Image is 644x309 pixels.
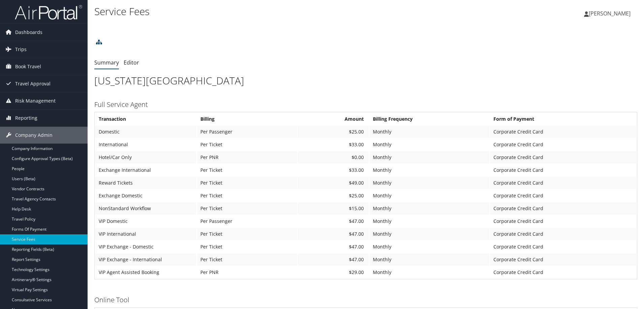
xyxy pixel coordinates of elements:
[490,266,636,278] td: Corporate Credit Card
[369,190,489,202] td: Monthly
[490,126,636,138] td: Corporate Credit Card
[298,126,369,138] td: $25.00
[94,4,456,18] h1: Service Fees
[95,215,196,227] td: VIP Domestic
[298,228,369,240] td: $47.00
[15,41,27,58] span: Trips
[369,202,489,215] td: Monthly
[298,190,369,202] td: $25.00
[197,202,297,215] td: Per Ticket
[369,266,489,278] td: Monthly
[94,295,637,305] h3: Online Tool
[298,241,369,253] td: $47.00
[15,58,41,75] span: Book Travel
[298,215,369,227] td: $47.00
[95,202,196,215] td: NonStandard Workflow
[369,228,489,240] td: Monthly
[94,100,637,109] h3: Full Service Agent
[197,151,297,163] td: Per PNR
[584,3,637,24] a: [PERSON_NAME]
[298,177,369,189] td: $49.00
[197,190,297,202] td: Per Ticket
[490,190,636,202] td: Corporate Credit Card
[589,10,631,17] span: [PERSON_NAME]
[490,202,636,215] td: Corporate Credit Card
[369,215,489,227] td: Monthly
[95,228,196,240] td: VIP International
[490,139,636,151] td: Corporate Credit Card
[15,110,37,126] span: Reporting
[490,151,636,163] td: Corporate Credit Card
[369,254,489,266] td: Monthly
[369,177,489,189] td: Monthly
[95,126,196,138] td: Domestic
[15,24,42,41] span: Dashboards
[369,151,489,163] td: Monthly
[95,164,196,176] td: Exchange International
[197,164,297,176] td: Per Ticket
[197,266,297,278] td: Per PNR
[490,254,636,266] td: Corporate Credit Card
[15,127,53,144] span: Company Admin
[95,113,196,125] th: Transaction
[15,92,56,109] span: Risk Management
[95,139,196,151] td: International
[369,113,489,125] th: Billing Frequency
[298,113,369,125] th: Amount
[95,266,196,278] td: VIP Agent Assisted Booking
[490,241,636,253] td: Corporate Credit Card
[197,228,297,240] td: Per Ticket
[124,59,139,66] a: Editor
[490,215,636,227] td: Corporate Credit Card
[369,164,489,176] td: Monthly
[298,202,369,215] td: $15.00
[490,164,636,176] td: Corporate Credit Card
[369,126,489,138] td: Monthly
[197,177,297,189] td: Per Ticket
[298,254,369,266] td: $47.00
[298,139,369,151] td: $33.00
[369,139,489,151] td: Monthly
[298,266,369,278] td: $29.00
[197,113,297,125] th: Billing
[490,228,636,240] td: Corporate Credit Card
[95,177,196,189] td: Reward Tickets
[15,4,82,20] img: airportal-logo.png
[95,190,196,202] td: Exchange Domestic
[490,113,636,125] th: Form of Payment
[94,74,637,88] h1: [US_STATE][GEOGRAPHIC_DATA]
[298,164,369,176] td: $33.00
[369,241,489,253] td: Monthly
[197,126,297,138] td: Per Passenger
[95,241,196,253] td: VIP Exchange - Domestic
[197,215,297,227] td: Per Passenger
[95,254,196,266] td: VIP Exchange - International
[490,177,636,189] td: Corporate Credit Card
[197,241,297,253] td: Per Ticket
[197,139,297,151] td: Per Ticket
[197,254,297,266] td: Per Ticket
[298,151,369,163] td: $0.00
[94,59,119,66] a: Summary
[15,75,51,92] span: Travel Approval
[95,151,196,163] td: Hotel/Car Only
